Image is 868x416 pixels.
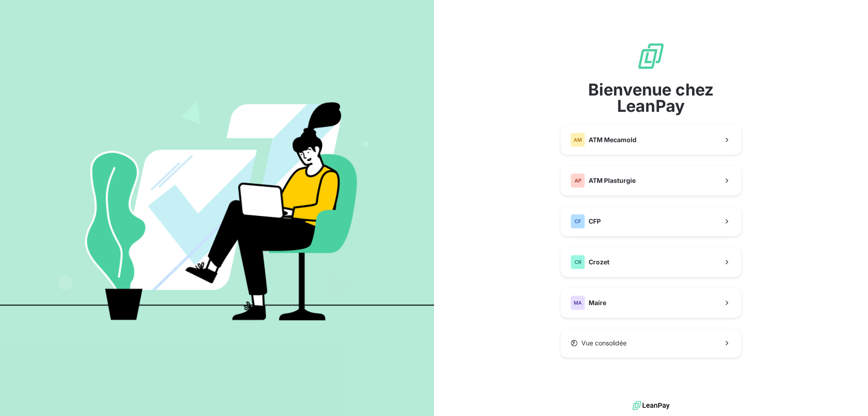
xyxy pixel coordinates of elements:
[589,217,601,226] span: CFP
[589,135,637,144] span: ATM Mecamold
[637,42,665,71] img: logo sigle
[589,258,609,267] span: Crozet
[561,125,741,155] button: AMATM Mecamold
[571,173,585,188] div: AP
[561,81,741,114] span: Bienvenue chez LeanPay
[589,298,606,307] span: Maire
[571,255,585,269] div: CR
[561,288,741,318] button: MAMaire
[581,339,627,348] span: Vue consolidée
[589,176,636,185] span: ATM Plasturgie
[571,214,585,229] div: CF
[561,247,741,277] button: CRCrozet
[561,166,741,196] button: APATM Plasturgie
[571,133,585,147] div: AM
[571,296,585,310] div: MA
[632,399,670,412] img: logo
[561,329,741,358] button: Vue consolidée
[561,206,741,236] button: CFCFP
